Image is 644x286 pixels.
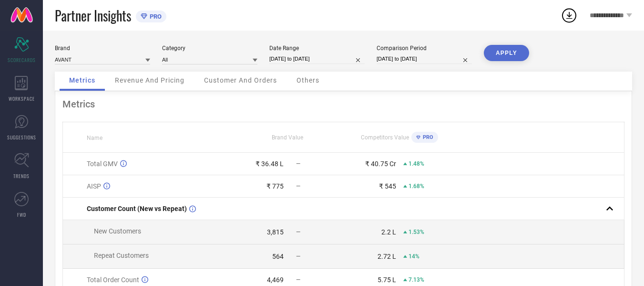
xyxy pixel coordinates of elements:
span: 1.53% [409,229,424,235]
div: 4,469 [267,276,284,284]
span: 1.48% [409,160,424,167]
span: Repeat Customers [94,252,149,259]
div: ₹ 36.48 L [256,160,284,168]
div: 5.75 L [378,276,396,284]
span: Name [87,135,102,141]
div: 3,815 [267,228,284,236]
span: Others [296,76,319,84]
span: Total Order Count [87,276,139,284]
span: TRENDS [13,172,30,180]
div: ₹ 545 [379,182,396,190]
div: ₹ 775 [266,182,284,190]
span: 7.13% [409,276,424,283]
div: Category [162,45,257,52]
input: Select date range [269,54,365,64]
span: — [296,183,300,190]
span: Brand Value [272,134,303,141]
div: Comparison Period [377,45,472,52]
span: 1.68% [409,183,424,190]
div: Metrics [62,98,624,110]
span: — [296,229,300,235]
span: New Customers [94,227,141,235]
span: — [296,160,300,167]
span: SUGGESTIONS [7,134,36,141]
span: 14% [409,253,419,260]
span: Partner Insights [55,6,131,25]
button: APPLY [484,45,529,61]
span: WORKSPACE [9,95,35,102]
span: Customer Count (New vs Repeat) [87,205,187,212]
div: 2.2 L [381,228,396,236]
span: — [296,276,300,283]
span: Revenue And Pricing [115,76,184,84]
div: 2.72 L [378,253,396,260]
span: Competitors Value [361,134,409,141]
div: ₹ 40.75 Cr [365,160,396,168]
div: Open download list [561,7,578,24]
div: Brand [55,45,150,52]
span: Total GMV [87,160,118,168]
input: Select comparison period [377,54,472,64]
span: PRO [420,134,433,140]
div: 564 [272,253,284,260]
span: — [296,253,300,260]
span: AISP [87,182,101,190]
span: Customer And Orders [204,76,277,84]
span: FWD [17,211,26,218]
span: PRO [147,13,162,20]
span: SCORECARDS [8,56,36,64]
span: Metrics [69,76,95,84]
div: Date Range [269,45,365,52]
